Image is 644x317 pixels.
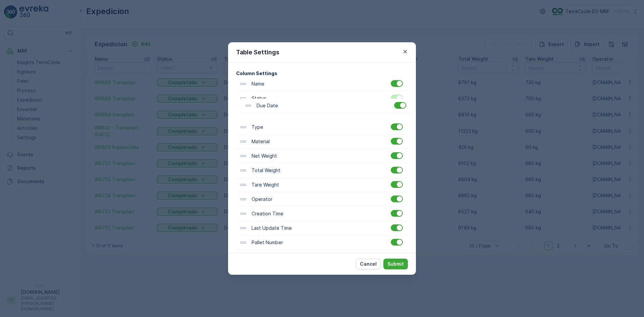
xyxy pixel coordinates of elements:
button: Cancel [356,259,381,269]
p: Submit [387,261,404,267]
p: Cancel [360,261,377,267]
button: Submit [383,259,408,269]
h4: Column Settings [236,70,408,77]
p: Table Settings [236,48,279,57]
